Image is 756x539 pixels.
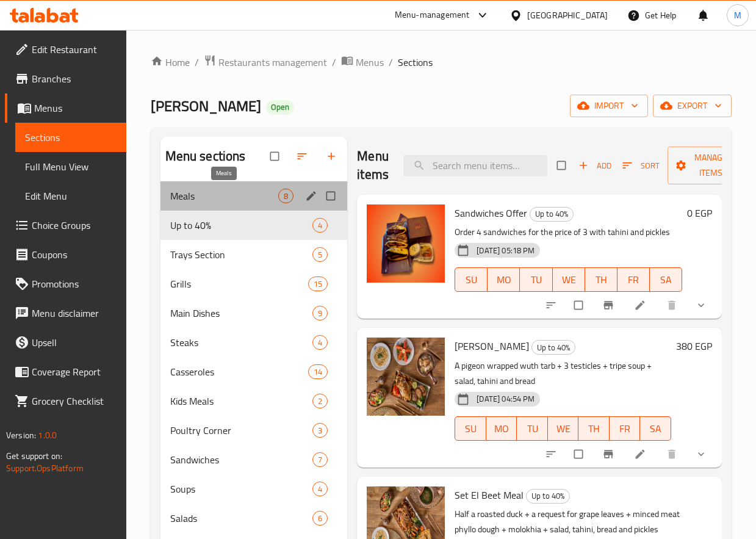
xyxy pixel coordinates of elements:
span: TH [590,271,613,289]
button: export [653,95,732,117]
span: 6 [313,513,327,524]
span: Coupons [32,247,117,262]
span: Grills [170,277,309,291]
div: Up to 40%4 [160,211,348,240]
button: show more [688,292,717,319]
p: A pigeon wrapped wuth tarb + 3 testicles + tripe soup + salad, tahini and bread [455,358,671,389]
span: [DATE] 04:54 PM [472,393,539,405]
div: items [312,247,328,262]
p: Half a roasted duck + a request for grape leaves + minced meat phyllo dough + molokhia + salad, t... [455,507,702,537]
span: Trays Section [170,247,313,262]
span: SA [645,420,666,438]
a: Upsell [5,328,126,357]
a: Full Menu View [15,152,126,181]
svg: Show Choices [695,299,707,311]
span: Restaurants management [218,55,327,70]
div: Menu-management [395,8,470,23]
a: Choice Groups [5,211,126,240]
button: SA [650,267,682,292]
a: Support.OpsPlatform [6,460,84,476]
span: 14 [309,366,327,378]
a: Edit menu item [634,299,649,311]
span: Add item [575,156,614,175]
span: 8 [279,190,293,202]
a: Coupons [5,240,126,269]
span: 7 [313,454,327,466]
span: 4 [313,337,327,349]
span: Sections [398,55,433,70]
span: Select all sections [263,145,289,168]
span: Salads [170,511,313,526]
span: Up to 40% [170,218,313,233]
div: Poultry Corner3 [160,416,348,445]
span: Main Dishes [170,306,313,320]
span: Kids Meals [170,394,313,408]
button: SU [455,267,488,292]
button: Add section [318,143,347,170]
button: edit [303,188,322,204]
span: Casseroles [170,364,309,379]
span: MO [491,420,513,438]
div: Open [266,100,294,115]
span: Upsell [32,335,117,350]
span: TU [525,271,547,289]
span: 4 [313,220,327,231]
span: 5 [313,249,327,261]
span: Menu disclaimer [32,306,117,320]
div: Up to 40% [531,340,575,355]
span: Select section [550,154,575,177]
div: items [308,364,328,379]
div: items [312,335,328,350]
div: [GEOGRAPHIC_DATA] [527,9,608,22]
span: TH [583,420,605,438]
nav: breadcrumb [151,54,732,70]
div: Kids Meals2 [160,386,348,416]
span: Menus [356,55,384,70]
button: delete [658,441,688,468]
span: Meals [170,189,279,203]
span: Manage items [677,150,744,181]
span: 1.0.0 [38,427,57,443]
h2: Menu items [357,147,389,184]
svg: Show Choices [695,448,707,460]
button: Branch-specific-item [595,441,624,468]
button: show more [688,441,717,468]
span: Open [266,102,294,112]
span: FR [614,420,636,438]
span: Select to update [567,294,592,317]
h6: 380 EGP [676,338,712,355]
button: TH [578,416,610,441]
button: sort-choices [538,441,567,468]
button: FR [617,267,650,292]
a: Grocery Checklist [5,386,126,416]
div: Steaks4 [160,328,348,357]
button: MO [486,416,517,441]
div: Trays Section5 [160,240,348,269]
span: Branches [32,71,117,86]
button: MO [488,267,520,292]
img: Hala Bel Khameis [367,338,445,416]
a: Restaurants management [204,54,327,70]
span: Grocery Checklist [32,394,117,408]
button: SA [640,416,671,441]
div: Salads6 [160,504,348,533]
span: [PERSON_NAME] [455,337,529,355]
h6: 0 EGP [687,204,712,222]
span: Soups [170,482,313,496]
div: Up to 40% [530,207,574,222]
h2: Menu sections [165,147,246,165]
a: Coverage Report [5,357,126,386]
button: SU [455,416,486,441]
span: SU [460,420,481,438]
button: delete [658,292,688,319]
button: Manage items [668,147,754,184]
div: Main Dishes9 [160,298,348,328]
span: Sandwiches [170,452,313,467]
div: Casseroles14 [160,357,348,386]
span: Sort items [614,156,668,175]
span: Sections [25,130,117,145]
button: import [570,95,648,117]
span: 9 [313,308,327,319]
